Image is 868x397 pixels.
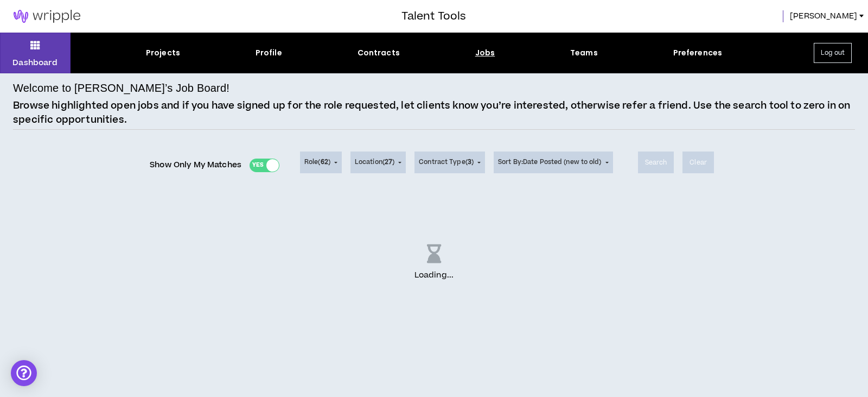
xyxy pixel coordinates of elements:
button: Search [638,152,674,173]
button: Log out [814,43,852,63]
button: Sort By:Date Posted (new to old) [494,152,613,173]
p: Dashboard [12,57,58,68]
button: Location(27) [350,152,406,173]
span: 27 [385,157,392,167]
div: Profile [256,47,282,59]
div: Preferences [673,47,723,59]
span: Sort By: Date Posted (new to old) [498,157,602,167]
button: Clear [682,152,714,173]
span: [PERSON_NAME] [790,10,857,22]
h4: Welcome to [PERSON_NAME]’s Job Board! [13,80,229,96]
div: Contracts [358,47,400,59]
span: 62 [321,157,328,167]
h3: Talent Tools [401,8,466,24]
div: Open Intercom Messenger [11,360,37,386]
button: Contract Type(3) [414,152,485,173]
div: Projects [146,47,180,59]
div: Teams [570,47,598,59]
p: Browse highlighted open jobs and if you have signed up for the role requested, let clients know y... [13,99,855,127]
span: Contract Type ( ) [419,157,474,167]
span: Role ( ) [304,157,330,167]
span: Location ( ) [355,157,394,167]
button: Role(62) [300,152,342,173]
p: Loading ... [414,269,454,281]
span: 3 [468,157,471,167]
